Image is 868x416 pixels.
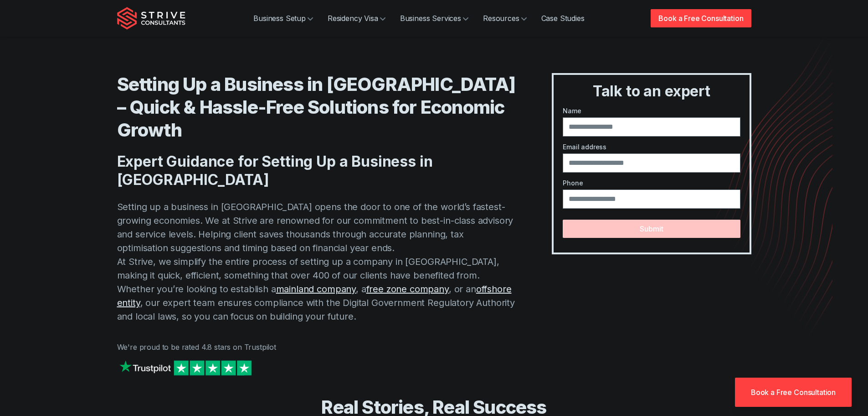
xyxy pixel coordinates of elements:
[117,200,516,323] p: Setting up a business in [GEOGRAPHIC_DATA] opens the door to one of the world’s fastest-growing e...
[276,284,356,295] a: mainland company
[320,9,393,27] a: Residency Visa
[393,9,476,27] a: Business Services
[563,220,740,238] button: Submit
[366,284,449,295] a: free zone company
[476,9,534,27] a: Resources
[557,82,745,100] h3: Talk to an expert
[534,9,592,27] a: Case Studies
[117,7,185,30] img: Strive Consultants
[563,178,740,188] label: Phone
[651,9,751,27] a: Book a Free Consultation
[117,73,516,142] h1: Setting Up a Business in [GEOGRAPHIC_DATA] – Quick & Hassle-Free Solutions for Economic Growth
[563,106,740,116] label: Name
[117,358,254,378] img: Strive on Trustpilot
[246,9,320,27] a: Business Setup
[563,142,740,152] label: Email address
[117,342,516,353] p: We're proud to be rated 4.8 stars on Trustpilot
[735,378,852,407] a: Book a Free Consultation
[117,153,516,189] h2: Expert Guidance for Setting Up a Business in [GEOGRAPHIC_DATA]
